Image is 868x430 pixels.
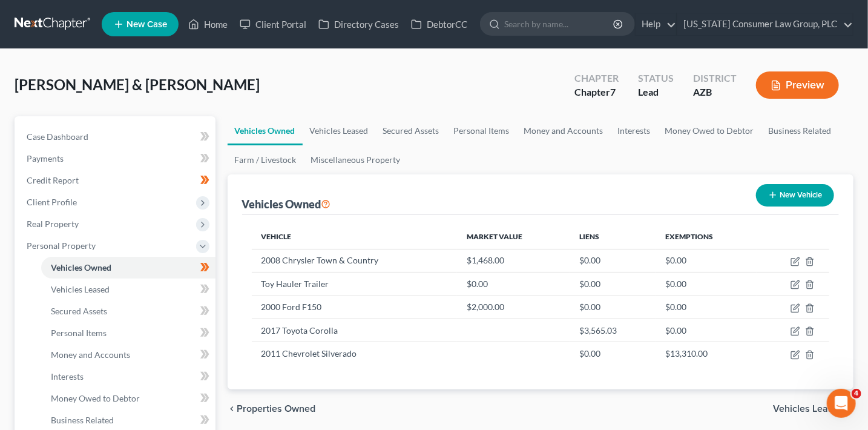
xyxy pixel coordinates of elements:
[376,116,447,145] a: Secured Assets
[570,249,656,272] td: $0.00
[252,273,458,296] td: Toy Hauler Trailer
[570,225,656,249] th: Liens
[51,415,114,425] span: Business Related
[304,145,408,174] a: Miscellaneous Property
[51,349,130,360] span: Money and Accounts
[457,249,570,272] td: $1,468.00
[457,225,570,249] th: Market Value
[17,148,215,170] a: Payments
[127,20,167,29] span: New Case
[51,284,110,294] span: Vehicles Leased
[570,273,656,296] td: $0.00
[457,296,570,319] td: $2,000.00
[228,145,304,174] a: Farm / Livestock
[677,13,853,35] a: [US_STATE] Consumer Law Group, PLC
[228,404,237,414] i: chevron_left
[27,153,64,164] span: Payments
[405,13,473,35] a: DebtorCC
[656,225,757,249] th: Exemptions
[636,13,676,35] a: Help
[457,273,570,296] td: $0.00
[610,86,616,98] span: 7
[517,116,611,145] a: Money and Accounts
[252,296,458,319] td: 2000 Ford F150
[51,371,84,382] span: Interests
[41,388,215,409] a: Money Owed to Debtor
[447,116,517,145] a: Personal Items
[756,71,839,99] button: Preview
[638,71,674,85] div: Status
[252,225,458,249] th: Vehicle
[252,249,458,272] td: 2008 Chrysler Town & Country
[41,300,215,322] a: Secured Assets
[574,71,619,85] div: Chapter
[41,366,215,388] a: Interests
[570,296,656,319] td: $0.00
[182,13,234,35] a: Home
[827,389,856,418] iframe: Intercom live chat
[638,85,674,99] div: Lead
[773,404,844,414] span: Vehicles Leased
[303,116,376,145] a: Vehicles Leased
[570,342,656,365] td: $0.00
[756,184,834,207] button: New Vehicle
[41,322,215,344] a: Personal Items
[41,279,215,300] a: Vehicles Leased
[228,116,303,145] a: Vehicles Owned
[656,342,757,365] td: $13,310.00
[51,393,140,403] span: Money Owed to Debtor
[51,328,107,338] span: Personal Items
[656,319,757,342] td: $0.00
[252,319,458,342] td: 2017 Toyota Corolla
[17,126,215,148] a: Case Dashboard
[773,404,853,414] button: Vehicles Leased chevron_right
[27,175,79,185] span: Credit Report
[656,296,757,319] td: $0.00
[761,116,839,145] a: Business Related
[27,240,96,251] span: Personal Property
[15,76,260,93] span: [PERSON_NAME] & [PERSON_NAME]
[51,262,111,273] span: Vehicles Owned
[658,116,761,145] a: Money Owed to Debtor
[570,319,656,342] td: $3,565.03
[228,404,316,414] button: chevron_left Properties Owned
[17,170,215,191] a: Credit Report
[41,257,215,279] a: Vehicles Owned
[41,344,215,366] a: Money and Accounts
[693,85,737,99] div: AZB
[656,273,757,296] td: $0.00
[312,13,405,35] a: Directory Cases
[504,13,615,35] input: Search by name...
[27,197,77,207] span: Client Profile
[27,131,88,142] span: Case Dashboard
[693,71,737,85] div: District
[237,404,316,414] span: Properties Owned
[252,342,458,365] td: 2011 Chevrolet Silverado
[574,85,619,99] div: Chapter
[852,389,861,399] span: 4
[242,197,331,211] div: Vehicles Owned
[656,249,757,272] td: $0.00
[27,219,79,229] span: Real Property
[234,13,312,35] a: Client Portal
[611,116,658,145] a: Interests
[51,306,107,316] span: Secured Assets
